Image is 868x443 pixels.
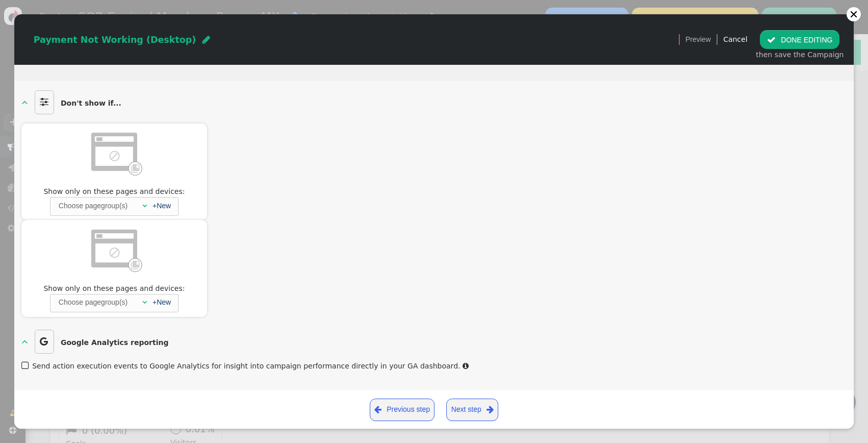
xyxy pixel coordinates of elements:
span:  [767,36,776,44]
span: Preview [685,34,711,45]
a: +New [152,202,171,210]
span:  [463,362,469,370]
span:  [21,359,31,373]
span:  [374,403,381,416]
span:  [21,96,28,107]
span:  [35,90,54,114]
span: Show only on these pages and devices: [39,186,189,197]
a:   Google Analytics reporting [21,330,173,354]
span:  [487,403,494,416]
b: Don't show if... [61,99,121,107]
a:   Don't show if... [21,90,126,114]
label: Send action execution events to Google Analytics for insight into campaign performance directly i... [21,362,460,370]
a: Next step [446,399,498,421]
span: Payment Not Working (Desktop) [34,35,196,45]
span:  [35,330,54,354]
span:  [142,202,147,209]
div: Choose pagegroup(s) [58,294,129,311]
span:  [142,299,147,306]
a: Previous step [370,399,435,421]
div: then save the Campaign [756,50,844,60]
a: Preview [685,30,711,48]
button: DONE EDITING [760,30,839,48]
span:  [202,35,210,44]
a: +New [152,298,171,306]
a: Cancel [723,35,747,43]
span:  [21,336,28,347]
img: pagegroup_dimmed.png [85,128,144,177]
b: Google Analytics reporting [61,338,169,347]
img: pagegroup_dimmed.png [85,225,144,274]
div: Choose pagegroup(s) [58,198,129,214]
span: Show only on these pages and devices: [39,283,189,294]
